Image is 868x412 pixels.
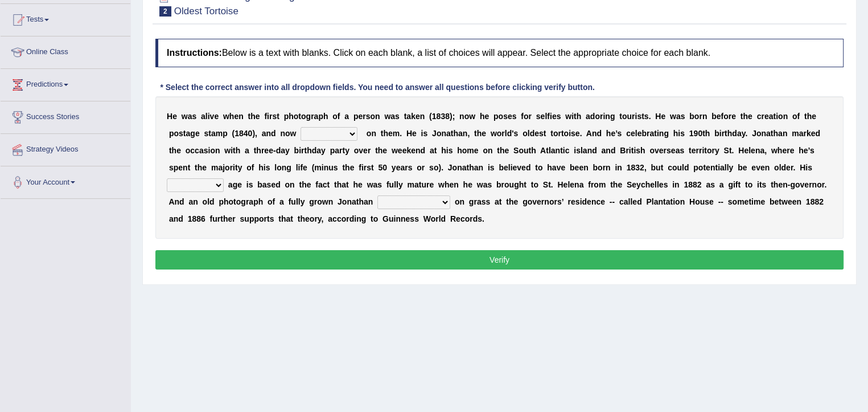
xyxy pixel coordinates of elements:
b: n [605,112,610,121]
small: Oldest Tortoise [174,6,238,17]
b: i [719,129,722,138]
b: e [748,112,752,121]
b: s [513,129,518,138]
b: n [783,112,788,121]
b: n [441,129,446,138]
b: n [783,129,788,138]
a: Tests [1,4,130,32]
b: g [306,112,311,121]
b: w [224,146,231,155]
b: y [321,146,326,155]
b: d [530,129,535,138]
b: f [264,112,267,121]
b: r [528,112,531,121]
b: a [406,112,411,121]
b: r [558,129,561,138]
b: o [301,112,306,121]
b: t [550,129,553,138]
b: a [199,146,204,155]
b: i [208,146,210,155]
b: d [276,146,281,155]
b: h [323,112,328,121]
a: Success Stories [1,101,130,130]
b: r [501,129,504,138]
b: e [552,112,557,121]
b: ; [452,112,455,121]
b: s [617,129,622,138]
b: a [186,129,190,138]
b: e [812,112,816,121]
b: i [657,129,659,138]
b: r [699,112,702,121]
b: p [284,112,289,121]
b: a [458,129,463,138]
b: o [723,112,729,121]
b: e [176,146,181,155]
b: A [586,129,592,138]
b: i [550,112,552,121]
b: ( [429,112,432,121]
b: , [467,129,470,138]
b: . [400,129,402,138]
b: ’ [615,129,617,138]
b: f [521,112,524,121]
b: s [179,129,183,138]
b: H [655,112,661,121]
b: . [580,129,582,138]
b: n [592,129,597,138]
b: i [208,112,210,121]
b: o [370,112,375,121]
b: a [262,129,266,138]
b: c [190,146,195,155]
b: n [215,146,220,155]
a: Online Class [1,36,130,65]
b: i [231,146,233,155]
b: r [803,129,806,138]
b: r [339,146,342,155]
b: H [406,129,412,138]
b: w [182,112,188,121]
b: o [285,129,290,138]
b: a [316,146,321,155]
b: 9 [693,129,698,138]
b: o [499,112,504,121]
b: t [451,129,454,138]
b: h [606,129,611,138]
b: e [234,112,238,121]
b: f [547,112,550,121]
b: p [318,112,323,121]
b: ) [252,129,255,138]
b: w [290,129,297,138]
b: d [732,129,737,138]
b: H [167,112,172,121]
b: c [195,146,199,155]
b: n [420,112,425,121]
b: h [477,129,482,138]
b: o [778,112,783,121]
b: s [681,112,685,121]
b: t [304,146,307,155]
b: t [208,129,211,138]
b: f [797,112,800,121]
b: a [335,146,339,155]
b: n [371,129,376,138]
b: w [384,112,390,121]
b: r [721,129,724,138]
b: t [741,112,743,121]
b: r [761,112,764,121]
b: o [563,129,569,138]
b: a [314,112,319,121]
b: b [714,129,719,138]
b: a [586,112,590,121]
b: d [271,129,276,138]
b: t [342,146,345,155]
b: h [453,129,458,138]
b: i [678,129,680,138]
b: s [423,129,427,138]
b: h [773,129,778,138]
b: o [756,129,762,138]
b: s [503,112,508,121]
b: h [250,112,256,121]
b: t [248,112,251,121]
b: s [395,112,400,121]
